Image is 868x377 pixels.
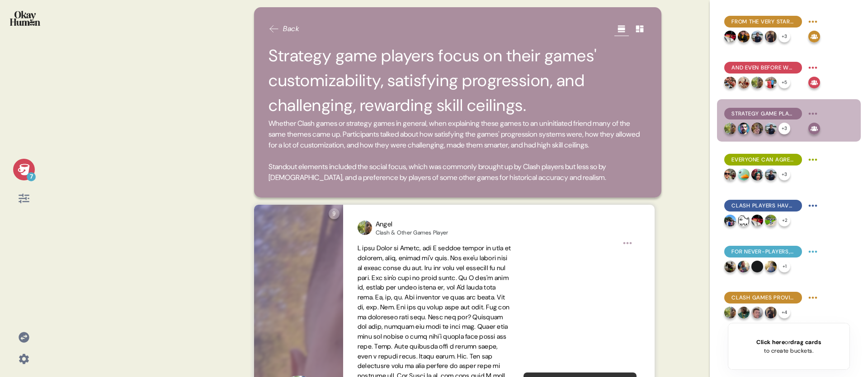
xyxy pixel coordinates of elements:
img: profilepic_24566715226362890.jpg [765,31,777,42]
span: Click here [756,338,785,346]
span: Whether Clash games or strategy games in general, when explaining these games to an uninitiated f... [269,118,647,183]
img: profilepic_24776420572021047.jpg [738,261,750,272]
img: profilepic_24422183830816112.jpg [738,123,750,134]
img: profilepic_25108462082092346.jpg [738,169,750,180]
img: profilepic_25106804348936818.jpg [358,221,372,235]
span: For never-players, Clash games' art style seems to be a significant barrier. [731,248,795,256]
img: profilepic_25432733116319132.jpg [738,215,750,226]
img: profilepic_9970380376397721.jpg [724,77,736,88]
img: profilepic_24345888751766331.jpg [724,169,736,180]
img: profilepic_25417849761134593.jpg [765,261,777,272]
img: profilepic_24618424097821308.jpg [738,77,750,88]
div: + 5 [778,77,790,88]
div: + 3 [778,31,790,42]
div: + 2 [778,215,790,226]
div: 7 [27,172,36,181]
span: Strategy game players focus on their games' customizability, satisfying progression, and challeng... [731,110,795,118]
img: profilepic_24583180108033664.jpg [751,261,763,272]
img: profilepic_32102432476008554.jpg [751,31,763,42]
img: okayhuman.3b1b6348.png [10,11,40,26]
span: Clash players have affection for their favorite characters, primarily - though not exclusively - ... [731,202,795,210]
img: profilepic_24467877929579914.jpg [724,261,736,272]
img: profilepic_25226476593610671.jpg [751,123,763,134]
div: + 3 [778,169,790,180]
img: profilepic_25140819882189338.jpg [751,169,763,180]
img: profilepic_24755650394056980.jpg [765,215,777,226]
div: + 1 [778,261,790,272]
span: And even before we brought it up, community seemed to be Clash games' #1 differentiator. [731,64,795,72]
img: profilepic_31960538256893826.jpg [738,31,750,42]
div: or to create buckets. [756,338,821,355]
span: Back [283,23,299,34]
img: profilepic_24566715226362890.jpg [765,307,777,318]
img: profilepic_9964871820282665.jpg [765,77,777,88]
div: + 4 [778,307,790,318]
div: Angel [376,219,448,230]
img: profilepic_25106804348936818.jpg [724,307,736,318]
img: profilepic_24877107218610868.jpg [724,215,736,226]
div: + 3 [778,123,790,134]
span: drag cards [790,338,821,346]
span: Clash games provide a safe, escapist context for control, competition, destruction, and war. [731,294,795,302]
div: Clash & Other Games Player [376,229,448,236]
img: profilepic_32102432476008554.jpg [765,169,777,180]
span: Everyone can agree that P2W hinders their enjoyment, which makes Clash's slow progression speed c... [731,156,795,164]
img: profilepic_32697131279886044.jpg [738,307,750,318]
img: profilepic_25106804348936818.jpg [724,123,736,134]
h2: Strategy game players focus on their games' customizability, satisfying progression, and challeng... [269,43,647,118]
img: profilepic_32869230299342743.jpg [751,215,763,226]
div: 9 [329,208,340,219]
img: profilepic_24706417492354293.jpg [751,307,763,318]
img: profilepic_32869230299342743.jpg [724,31,736,42]
img: profilepic_25106804348936818.jpg [751,77,763,88]
span: From the very start, Clash of Clans' nostalgia advantage was clear. [731,18,795,26]
img: profilepic_32102432476008554.jpg [765,123,777,134]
